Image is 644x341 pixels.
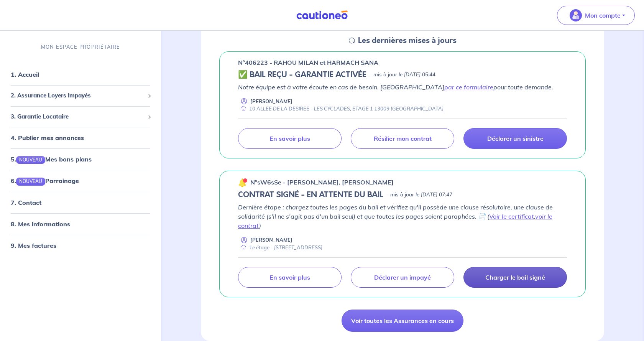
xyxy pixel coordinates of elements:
[11,71,39,78] a: 1. Accueil
[238,178,247,187] img: 🔔
[11,177,79,185] a: 6.NOUVEAUParrainage
[11,134,84,142] a: 4. Publier mes annonces
[3,152,158,167] div: 5.NOUVEAUMes bons plans
[238,244,322,251] div: 1e étage - [STREET_ADDRESS]
[485,273,545,281] p: Charger le bail signé
[238,82,567,92] p: Notre équipe est à votre écoute en cas de besoin. [GEOGRAPHIC_DATA] pour toute demande.
[238,203,567,230] p: Dernière étape : chargez toutes les pages du bail et vérifiez qu'il possède une clause résolutoir...
[585,11,621,20] p: Mon compte
[3,130,158,145] div: 4. Publier mes annonces
[386,191,452,199] p: - mis à jour le [DATE] 07:47
[238,58,378,67] p: n°406223 - RAHOU MILAN et HARMACH SANA
[487,135,544,142] p: Déclarer un sinistre
[370,71,435,79] p: - mis à jour le [DATE] 05:44
[570,9,582,21] img: illu_account_valid_menu.svg
[11,241,56,249] a: 9. Mes factures
[250,98,292,105] p: [PERSON_NAME]
[293,10,351,20] img: Cautioneo
[41,43,120,51] p: MON ESPACE PROPRIÉTAIRE
[374,273,431,281] p: Déclarer un impayé
[11,220,70,227] a: 8. Mes informations
[3,194,158,210] div: 7. Contact
[351,267,454,288] a: Déclarer un impayé
[238,190,567,199] div: state: CONTRACT-SIGNED, Context: NEW,CHOOSE-CERTIFICATE,COLOCATION,LESSOR-DOCUMENTS
[444,83,493,91] a: par ce formulaire
[238,70,366,79] h5: ✅ BAIL REÇU - GARANTIE ACTIVÉE
[269,273,310,281] p: En savoir plus
[3,216,158,231] div: 8. Mes informations
[238,105,444,112] div: 10 ALLEE DE LA DESIREE - LES CYCLADES, ETAGE 1 13009 [GEOGRAPHIC_DATA]
[238,128,342,149] a: En savoir plus
[358,36,457,45] h5: Les dernières mises à jours
[3,173,158,188] div: 6.NOUVEAUParrainage
[11,91,145,100] span: 2. Assurance Loyers Impayés
[250,236,292,244] p: [PERSON_NAME]
[3,109,158,124] div: 3. Garantie Locataire
[374,135,432,142] p: Résilier mon contrat
[3,67,158,82] div: 1. Accueil
[269,135,310,142] p: En savoir plus
[489,213,534,220] a: Voir le certificat
[238,70,567,79] div: state: CONTRACT-VALIDATED, Context: ,MAYBE-CERTIFICATE,,LESSOR-DOCUMENTS,IS-ODEALIM
[238,190,383,199] h5: CONTRAT SIGNÉ - EN ATTENTE DU BAIL
[250,178,394,187] p: n°sW6sSe - [PERSON_NAME], [PERSON_NAME]
[463,267,567,288] a: Charger le bail signé
[11,155,92,163] a: 5.NOUVEAUMes bons plans
[463,128,567,149] a: Déclarer un sinistre
[3,237,158,253] div: 9. Mes factures
[238,267,342,288] a: En savoir plus
[342,310,463,332] a: Voir toutes les Assurances en cours
[351,128,454,149] a: Résilier mon contrat
[11,112,145,121] span: 3. Garantie Locataire
[11,198,41,206] a: 7. Contact
[3,88,158,103] div: 2. Assurance Loyers Impayés
[557,6,635,25] button: illu_account_valid_menu.svgMon compte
